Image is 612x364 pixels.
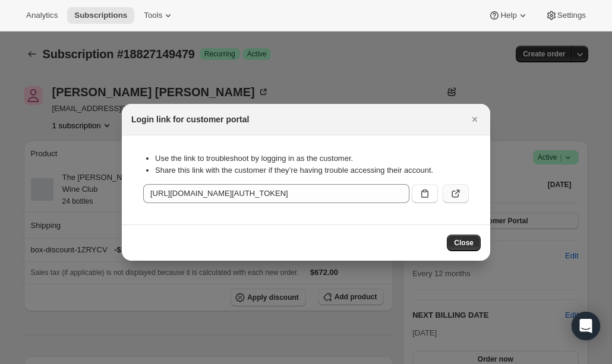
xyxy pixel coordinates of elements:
span: Tools [144,11,162,20]
button: Close [466,111,483,128]
li: Share this link with the customer if they’re having trouble accessing their account. [155,164,469,176]
button: Analytics [19,7,65,24]
div: Open Intercom Messenger [572,312,600,340]
span: Settings [557,11,586,20]
span: Help [500,11,516,20]
button: Close [447,235,481,251]
span: Subscriptions [74,11,127,20]
button: Tools [137,7,181,24]
button: Help [481,7,535,24]
li: Use the link to troubleshoot by logging in as the customer. [155,153,469,164]
button: Subscriptions [67,7,134,24]
button: Settings [538,7,593,24]
span: Analytics [26,11,58,20]
h2: Login link for customer portal [131,113,249,125]
span: Close [454,238,474,248]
